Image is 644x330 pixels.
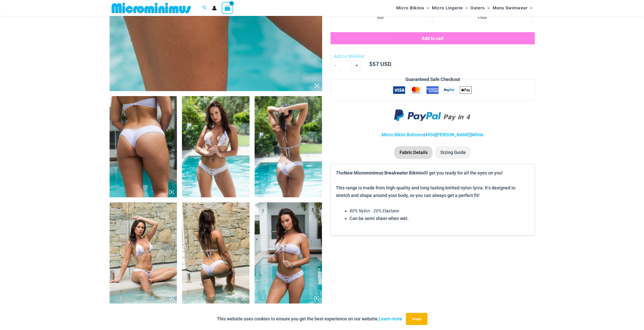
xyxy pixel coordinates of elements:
button: Accept [406,313,427,325]
span: Menu Toggle [485,2,490,14]
span: Micro Bikinis [396,2,424,14]
li: x-large [432,12,532,23]
a: Learn more [379,316,402,321]
img: MM SHOP LOGO FLAT [110,2,193,14]
a: + [352,60,362,71]
li: Fabric Details [394,146,432,159]
img: Breakwater White 3153 Top 4956 Shorts [110,202,177,303]
a: Micro BikinisMenu ToggleMenu Toggle [395,2,431,14]
button: Add to cart [330,32,534,44]
a: View Shopping Cart, empty [222,2,233,14]
span: Menu Toggle [527,2,532,14]
span: $ [369,60,372,68]
span: large [377,16,384,19]
span: Menu Toggle [463,2,468,14]
b: New Microminimus Breakwater Bikini [344,170,421,176]
span: Micro Lingerie [432,2,463,14]
a: Micro LingerieMenu ToggleMenu Toggle [431,2,469,14]
input: Product quantity [340,60,352,71]
a: Mens SwimwearMenu ToggleMenu Toggle [491,2,534,14]
span: x-large [478,16,487,19]
li: Can be semi sheer when wet. [349,215,529,222]
a: White [472,132,484,137]
a: - [330,60,340,71]
li: large [330,12,430,23]
nav: Site Navigation [394,1,535,15]
img: Breakwater White 3153 Top 4956 Shorts [182,202,250,303]
img: Breakwater White 341 Top 4956 Shorts [255,202,322,303]
img: Breakwater White 3153 Top 4956 Shorts [182,96,250,197]
span: Menu Toggle [424,2,429,14]
a: OutersMenu ToggleMenu Toggle [469,2,491,14]
p: The will get you ready for all the eyes on you! This range is made from high-quality and long-las... [336,169,529,199]
bdi: 57 USD [369,60,391,68]
span: Add to Wishlist [334,54,364,59]
a: Search icon link [202,5,207,11]
em: 80% Nylon - 20% Elastane [349,208,399,214]
span: Mens Swimwear [492,2,527,14]
a: Account icon link [212,6,217,10]
legend: Guaranteed Safe Checkout [403,76,462,83]
a: 4956 [425,132,435,137]
p: This website uses cookies to ensure you get the best experience on our website. [217,315,402,323]
img: Breakwater White 3153 Top 4956 Shorts [255,96,322,197]
p: | | | [330,131,534,139]
li: Sizing Guide [435,146,471,159]
span: Outers [470,2,485,14]
a: Micro Bikini Bottoms [382,132,424,137]
img: Breakwater White 341 Top 4956 Shorts [110,96,177,197]
a: Add to Wishlist [330,53,364,60]
a: [PERSON_NAME] [436,132,471,137]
